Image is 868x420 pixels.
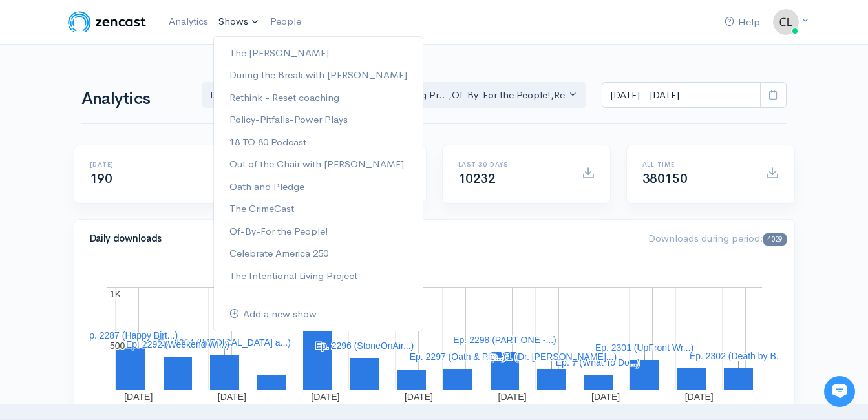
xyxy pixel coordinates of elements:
text: Ep. 7 (What To Do...) [555,357,639,368]
a: During the Break with [PERSON_NAME] [214,64,423,87]
h1: Analytics [81,90,186,109]
div: During the Break with Cli... , The Intentional Living Pr... , Of-By-For the People! , Rethink - R... [210,88,567,103]
h1: Hi 👋 [19,63,239,83]
a: The [PERSON_NAME] [214,42,423,65]
h4: Daily downloads [90,233,633,244]
input: Search articles [37,243,231,269]
img: ... [773,9,799,35]
svg: A chart. [90,274,779,403]
a: Policy-Pitfalls-Power Plays [214,109,423,131]
text: Ep. 2298 (PART ONE -...) [453,335,556,345]
h6: Last 30 days [458,161,566,168]
a: The Intentional Living Project [214,265,423,288]
iframe: gist-messenger-bubble-iframe [824,376,855,407]
h6: All time [642,161,750,168]
a: Of-By-For the People! [214,220,423,243]
text: Ep. 2292 (Weekend Wi...) [125,339,229,350]
text: Ep. 2297 (Oath & Ple...) [409,352,505,362]
ul: Shows [213,36,423,331]
span: Downloads during period: [648,232,786,244]
text: Ep. 2296 (StoneOnAir...) [315,341,414,351]
text: 500 [110,341,125,351]
span: 10232 [458,171,496,187]
text: [DATE] [684,392,713,402]
img: ZenCast Logo [66,9,148,35]
h6: [DATE] [90,161,198,168]
a: People [265,8,306,36]
text: Ep. 2301 (UpFront Wr...) [595,342,693,353]
text: [DATE] [404,392,432,402]
input: analytics date range selector [602,82,761,109]
span: 4029 [763,233,786,246]
text: Ep. 31 (Dr. [PERSON_NAME]...) [485,352,616,362]
span: 190 [90,171,112,187]
a: 18 TO 80 Podcast [214,131,423,154]
text: [DATE] [217,392,246,402]
a: Oath and Pledge [214,176,423,198]
span: New conversation [83,179,155,189]
a: The CrimeCast [214,198,423,220]
a: Help [719,8,765,36]
text: [DATE] [498,392,526,402]
text: Ep. 2302 (Death by B...) [689,351,786,361]
a: Add a new show [214,303,423,326]
button: New conversation [20,171,238,197]
h2: Just let us know if you need anything and we'll be happy to help! 🙂 [19,86,239,148]
text: [DATE] [124,392,153,402]
text: 1K [110,289,122,299]
text: [DATE] [311,392,339,402]
text: Ep. 2287 (Happy Birt...) [83,330,177,341]
a: Analytics [164,8,213,36]
p: Find an answer quickly [17,222,241,237]
button: During the Break with Cli..., The Intentional Living Pr..., Of-By-For the People!, Rethink - Rese... [202,82,587,109]
text: Ep. 2294 ([MEDICAL_DATA] a...) [158,337,291,348]
span: 380150 [642,171,688,187]
a: Celebrate America 250 [214,242,423,265]
a: Out of the Chair with [PERSON_NAME] [214,153,423,176]
a: Rethink - Reset coaching [214,87,423,109]
text: [DATE] [591,392,620,402]
a: Shows [213,8,265,36]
